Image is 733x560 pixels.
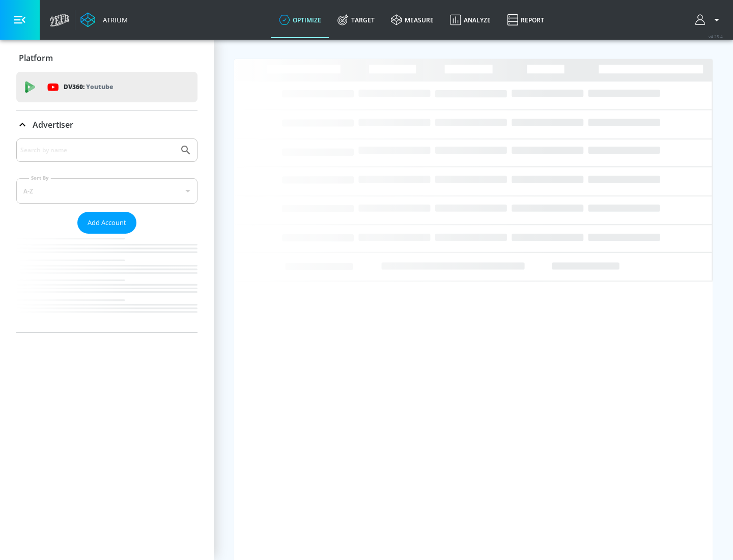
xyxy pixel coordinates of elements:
[77,212,136,234] button: Add Account
[29,175,51,181] label: Sort By
[16,72,198,102] div: DV360: Youtube
[99,15,128,24] div: Atrium
[383,2,442,38] a: measure
[329,2,383,38] a: Target
[16,110,198,139] div: Advertiser
[16,178,198,204] div: A-Z
[442,2,499,38] a: Analyze
[33,119,73,130] p: Advertiser
[16,234,198,332] nav: list of Advertiser
[64,81,113,93] p: DV360:
[20,144,175,157] input: Search by name
[80,12,128,27] a: Atrium
[271,2,329,38] a: optimize
[16,138,198,332] div: Advertiser
[709,34,723,39] span: v 4.25.4
[19,52,53,64] p: Platform
[499,2,552,38] a: Report
[86,81,113,92] p: Youtube
[88,217,126,229] span: Add Account
[16,44,198,72] div: Platform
